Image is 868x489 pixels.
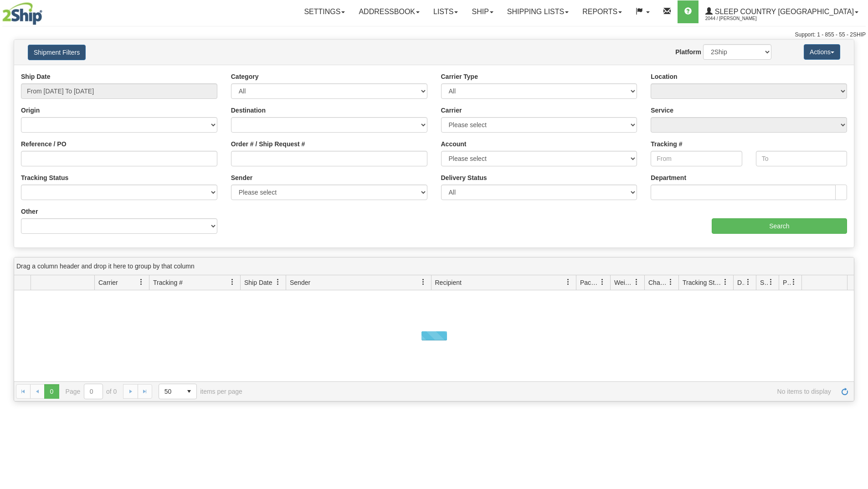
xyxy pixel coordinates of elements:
[231,106,266,115] label: Destination
[629,274,644,290] a: Weight filter column settings
[225,274,240,290] a: Tracking # filter column settings
[28,45,86,60] button: Shipment Filters
[847,198,867,291] iframe: chat widget
[651,106,673,115] label: Service
[159,384,242,399] span: items per page
[663,274,678,290] a: Charge filter column settings
[648,278,668,287] span: Charge
[21,207,38,216] label: Other
[756,151,847,166] input: To
[651,151,742,166] input: From
[713,8,854,15] span: Sleep Country [GEOGRAPHIC_DATA]
[441,173,487,182] label: Delivery Status
[737,278,745,287] span: Delivery Status
[435,278,462,287] span: Recipient
[614,278,633,287] span: Weight
[290,278,310,287] span: Sender
[182,384,196,399] span: select
[760,278,768,287] span: Shipment Issues
[651,173,686,182] label: Department
[441,106,462,115] label: Carrier
[465,0,500,23] a: Ship
[699,0,865,23] a: Sleep Country [GEOGRAPHIC_DATA] 2044 / [PERSON_NAME]
[683,278,722,287] span: Tracking Status
[134,274,149,290] a: Carrier filter column settings
[651,139,682,149] label: Tracking #
[441,72,478,81] label: Carrier Type
[66,384,117,399] span: Page of 0
[837,384,852,399] a: Refresh
[786,274,801,290] a: Pickup Status filter column settings
[44,384,59,399] span: Page 0
[98,278,118,287] span: Carrier
[153,278,183,287] span: Tracking #
[718,274,733,290] a: Tracking Status filter column settings
[2,2,42,25] img: logo2044.jpg
[21,139,67,149] label: Reference / PO
[580,278,599,287] span: Packages
[244,278,272,287] span: Ship Date
[560,274,576,290] a: Recipient filter column settings
[651,72,677,81] label: Location
[575,0,629,23] a: Reports
[352,0,426,23] a: Addressbook
[740,274,756,290] a: Delivery Status filter column settings
[712,218,847,234] input: Search
[297,0,352,23] a: Settings
[416,274,431,290] a: Sender filter column settings
[783,278,791,287] span: Pickup Status
[231,139,305,149] label: Order # / Ship Request #
[426,0,465,23] a: Lists
[500,0,575,23] a: Shipping lists
[231,72,259,81] label: Category
[595,274,610,290] a: Packages filter column settings
[14,257,854,275] div: grid grouping header
[441,139,467,149] label: Account
[763,274,779,290] a: Shipment Issues filter column settings
[159,384,197,399] span: Page sizes drop down
[804,44,840,60] button: Actions
[21,106,40,115] label: Origin
[21,173,68,182] label: Tracking Status
[2,31,866,39] div: Support: 1 - 855 - 55 - 2SHIP
[21,72,51,81] label: Ship Date
[231,173,252,182] label: Sender
[270,274,286,290] a: Ship Date filter column settings
[164,387,176,396] span: 50
[705,14,774,23] span: 2044 / [PERSON_NAME]
[675,47,701,57] label: Platform
[255,388,831,395] span: No items to display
